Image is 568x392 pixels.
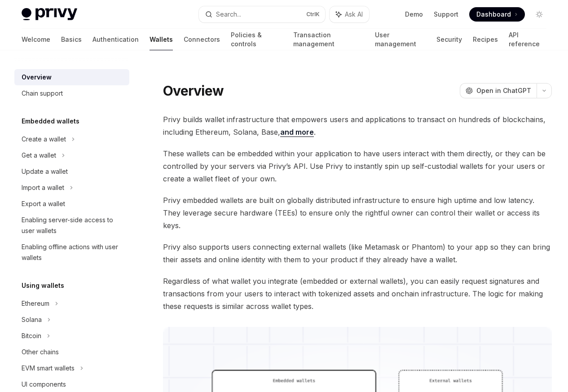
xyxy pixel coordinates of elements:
a: Update a wallet [14,163,129,180]
div: EVM smart wallets [22,363,75,374]
div: Search... [216,9,241,20]
div: Solana [22,314,42,325]
a: Support [434,10,458,19]
div: Export a wallet [22,198,65,209]
span: Dashboard [476,10,511,19]
span: Privy builds wallet infrastructure that empowers users and applications to transact on hundreds o... [163,113,552,138]
img: light logo [22,8,77,21]
a: Authentication [92,29,139,50]
button: Open in ChatGPT [460,83,537,98]
a: Policies & controls [231,29,282,50]
button: Toggle dark mode [532,7,546,22]
a: Demo [405,10,423,19]
button: Ask AI [330,6,369,22]
a: Connectors [184,29,220,50]
a: Export a wallet [14,196,129,212]
div: Chain support [22,88,63,99]
div: Import a wallet [22,182,64,193]
div: Ethereum [22,298,49,309]
a: API reference [509,29,546,50]
a: Other chains [14,344,129,360]
div: Other chains [22,347,59,357]
h5: Using wallets [22,280,64,291]
a: Welcome [22,29,50,50]
div: Create a wallet [22,134,66,145]
a: Transaction management [293,29,365,50]
a: Security [436,29,462,50]
h5: Embedded wallets [22,116,79,127]
a: Overview [14,69,129,85]
h1: Overview [163,83,224,99]
a: Recipes [473,29,498,50]
a: Enabling server-side access to user wallets [14,212,129,239]
div: Enabling offline actions with user wallets [22,242,124,263]
span: Ctrl K [306,11,320,18]
a: and more [280,128,314,137]
span: Privy also supports users connecting external wallets (like Metamask or Phantom) to your app so t... [163,241,552,266]
span: Open in ChatGPT [476,86,531,95]
div: Overview [22,72,52,83]
button: Search...CtrlK [199,6,325,22]
div: Bitcoin [22,330,41,341]
div: Enabling server-side access to user wallets [22,215,124,236]
div: Update a wallet [22,166,68,177]
a: Chain support [14,85,129,101]
a: Wallets [150,29,173,50]
span: Privy embedded wallets are built on globally distributed infrastructure to ensure high uptime and... [163,194,552,232]
a: Dashboard [469,7,525,22]
span: These wallets can be embedded within your application to have users interact with them directly, ... [163,147,552,185]
a: User management [375,29,426,50]
a: Enabling offline actions with user wallets [14,239,129,266]
div: Get a wallet [22,150,56,161]
span: Regardless of what wallet you integrate (embedded or external wallets), you can easily request si... [163,275,552,313]
span: Ask AI [345,10,363,19]
div: UI components [22,379,66,390]
a: Basics [61,29,82,50]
